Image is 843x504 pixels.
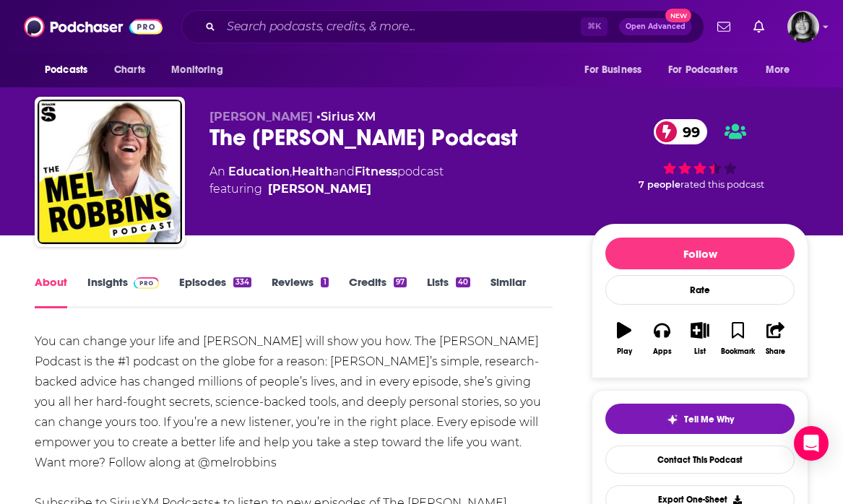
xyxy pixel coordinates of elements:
[38,100,182,244] img: The Mel Robbins Podcast
[721,347,755,356] div: Bookmark
[605,275,795,305] div: Rate
[787,11,819,43] span: Logged in as parkdalepublicity1
[605,313,643,365] button: Play
[794,426,829,461] div: Open Intercom Messenger
[668,60,738,80] span: For Podcasters
[668,119,707,144] span: 99
[349,275,407,308] a: Credits97
[45,60,87,80] span: Podcasts
[619,18,692,35] button: Open AdvancedNew
[766,60,790,80] span: More
[394,277,407,287] div: 97
[332,165,355,178] span: and
[667,414,678,425] img: tell me why sparkle
[268,181,371,198] a: Mel Robbins
[321,110,376,123] a: Sirius XM
[24,13,163,40] img: Podchaser - Follow, Share and Rate Podcasts
[179,275,251,308] a: Episodes334
[316,110,376,123] span: •
[639,179,680,190] span: 7 people
[181,10,704,43] div: Search podcasts, credits, & more...
[209,163,444,198] div: An podcast
[643,313,680,365] button: Apps
[228,165,290,178] a: Education
[290,165,292,178] span: ,
[694,347,706,356] div: List
[233,277,251,287] div: 334
[757,313,795,365] button: Share
[35,275,67,308] a: About
[684,414,734,425] span: Tell Me Why
[574,56,660,84] button: open menu
[626,23,686,30] span: Open Advanced
[766,347,785,356] div: Share
[355,165,397,178] a: Fitness
[665,9,691,22] span: New
[427,275,470,308] a: Lists40
[272,275,328,308] a: Reviews1
[134,277,159,289] img: Podchaser Pro
[321,277,328,287] div: 1
[681,313,719,365] button: List
[748,14,770,39] a: Show notifications dropdown
[456,277,470,287] div: 40
[653,347,672,356] div: Apps
[605,446,795,474] a: Contact This Podcast
[161,56,241,84] button: open menu
[105,56,154,84] a: Charts
[654,119,707,144] a: 99
[171,60,222,80] span: Monitoring
[605,404,795,434] button: tell me why sparkleTell Me Why
[756,56,808,84] button: open menu
[787,11,819,43] button: Show profile menu
[712,14,736,39] a: Show notifications dropdown
[617,347,632,356] div: Play
[209,181,444,198] span: featuring
[605,238,795,269] button: Follow
[680,179,764,190] span: rated this podcast
[87,275,159,308] a: InsightsPodchaser Pro
[114,60,145,80] span: Charts
[490,275,526,308] a: Similar
[581,17,608,36] span: ⌘ K
[209,110,313,123] span: [PERSON_NAME]
[584,60,641,80] span: For Business
[35,56,106,84] button: open menu
[221,15,581,38] input: Search podcasts, credits, & more...
[592,110,808,199] div: 99 7 peoplerated this podcast
[787,11,819,43] img: User Profile
[292,165,332,178] a: Health
[659,56,758,84] button: open menu
[719,313,756,365] button: Bookmark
